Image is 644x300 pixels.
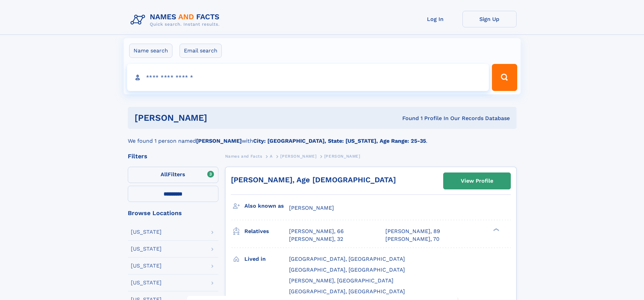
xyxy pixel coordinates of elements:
[289,205,334,211] span: [PERSON_NAME]
[280,152,316,160] a: [PERSON_NAME]
[461,173,493,189] div: View Profile
[253,138,426,144] b: City: [GEOGRAPHIC_DATA], State: [US_STATE], Age Range: 25-35
[128,167,218,183] label: Filters
[289,288,405,295] span: [GEOGRAPHIC_DATA], [GEOGRAPHIC_DATA]
[408,11,462,27] a: Log In
[225,152,262,160] a: Names and Facts
[385,235,439,243] a: [PERSON_NAME], 70
[131,246,162,252] div: [US_STATE]
[289,228,344,235] a: [PERSON_NAME], 66
[385,228,440,235] a: [PERSON_NAME], 89
[492,228,500,232] div: ❯
[244,200,289,212] h3: Also known as
[180,44,222,58] label: Email search
[127,64,489,91] input: search input
[196,138,242,144] b: [PERSON_NAME]
[289,267,405,273] span: [GEOGRAPHIC_DATA], [GEOGRAPHIC_DATA]
[129,44,172,58] label: Name search
[135,114,305,122] h1: [PERSON_NAME]
[462,11,517,27] a: Sign Up
[231,176,396,184] a: [PERSON_NAME], Age [DEMOGRAPHIC_DATA]
[289,235,343,243] a: [PERSON_NAME], 32
[161,171,168,178] span: All
[131,229,162,235] div: [US_STATE]
[128,210,218,216] div: Browse Locations
[289,256,405,262] span: [GEOGRAPHIC_DATA], [GEOGRAPHIC_DATA]
[128,153,218,159] div: Filters
[305,115,510,122] div: Found 1 Profile In Our Records Database
[270,152,273,160] a: A
[280,154,316,159] span: [PERSON_NAME]
[244,253,289,265] h3: Lived in
[289,277,393,284] span: [PERSON_NAME], [GEOGRAPHIC_DATA]
[128,129,517,145] div: We found 1 person named with .
[270,154,273,159] span: A
[444,173,510,189] a: View Profile
[128,11,225,29] img: Logo Names and Facts
[492,64,517,91] button: Search Button
[324,154,360,159] span: [PERSON_NAME]
[244,226,289,237] h3: Relatives
[131,263,162,269] div: [US_STATE]
[131,280,162,285] div: [US_STATE]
